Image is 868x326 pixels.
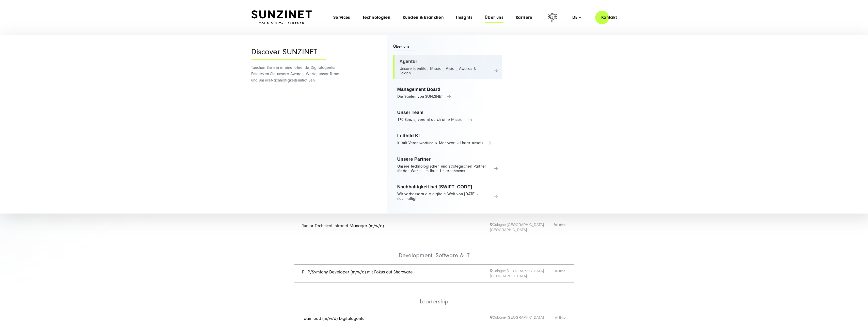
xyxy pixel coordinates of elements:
a: Teamlead (m/w/d) Digitalagentur [302,316,366,321]
a: Kunden & Branchen [403,15,444,20]
span: Cologne [GEOGRAPHIC_DATA] [490,315,554,323]
a: PHP/Symfony Developer (m/w/d) mit Fokus auf Shopware [302,269,413,275]
a: Kontakt [595,10,623,25]
span: Cologne [GEOGRAPHIC_DATA] [GEOGRAPHIC_DATA] [490,268,554,279]
a: Karriere [516,15,532,20]
a: Leitbild KI KI mit Verantwortung & Mehrwert – Unser Ansatz [393,130,502,149]
a: Über uns [485,15,503,20]
img: SUNZINET Full Service Digital Agentur [251,10,312,25]
li: Leadership [294,283,574,311]
div: de [572,15,581,20]
div: Nachhaltigkeitsinitiativen. [251,35,346,214]
a: Management Board Die Säulen von SUNZINET [393,83,502,103]
span: Full-time [554,315,566,323]
a: Technologien [362,15,390,20]
span: Über uns [393,44,416,51]
a: Agentur Unsere Identität, Mission, Vision, Awards & Fakten [393,55,502,79]
span: Tauchen Sie ein in eine führende Digitalagentur: Entdecken Sie unsere Awards, Werte, unser Team u... [251,65,339,83]
a: Junior Technical Intranet Manager (m/w/d) [302,223,384,229]
a: Unser Team 170 Sunzis, vereint durch eine Mission [393,106,502,126]
a: Services [333,15,350,20]
a: Nachhaltigkeit bei [SWIFT_CODE] Wir verbessern die digitale Welt von [DATE] - nachhaltig! [393,181,502,205]
div: Discover SUNZINET [251,47,326,60]
a: Insights [456,15,472,20]
span: Full-time [554,222,566,232]
li: Development, Software & IT [294,236,574,265]
a: Unsere Partner Unsere technologischen und strategischen Partner für das Wachstum Ihres Unternehmens [393,153,502,177]
span: Full-time [554,268,566,279]
span: Cologne [GEOGRAPHIC_DATA] [GEOGRAPHIC_DATA] [490,222,554,232]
